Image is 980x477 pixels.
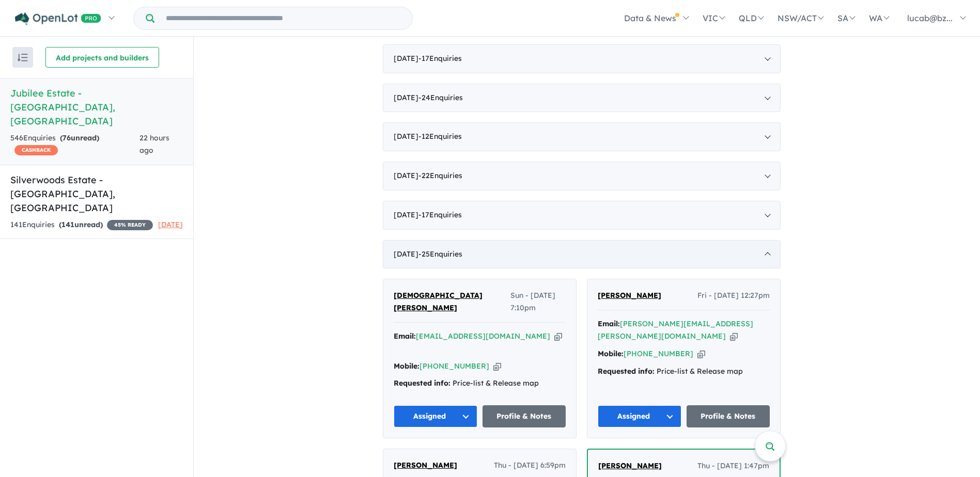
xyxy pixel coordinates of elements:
a: [PHONE_NUMBER] [624,349,693,358]
strong: Requested info: [394,378,450,388]
button: Copy [554,331,562,342]
span: - 17 Enquir ies [418,210,462,219]
div: [DATE] [383,84,781,113]
span: - 22 Enquir ies [418,171,462,180]
a: [PERSON_NAME] [598,290,661,302]
span: Sun - [DATE] 7:10pm [510,290,566,314]
a: Profile & Notes [687,405,770,427]
h5: Jubilee Estate - [GEOGRAPHIC_DATA] , [GEOGRAPHIC_DATA] [10,86,183,128]
span: 141 [61,220,74,229]
a: [DEMOGRAPHIC_DATA][PERSON_NAME] [394,290,510,314]
span: - 24 Enquir ies [418,93,463,102]
span: 76 [63,133,71,142]
a: [PERSON_NAME] [394,459,457,472]
button: Assigned [394,405,477,427]
a: [PERSON_NAME] [598,460,662,472]
a: Profile & Notes [483,405,566,427]
div: 141 Enquir ies [10,219,153,231]
strong: Requested info: [598,367,655,376]
span: [PERSON_NAME] [394,460,457,470]
div: [DATE] [383,240,781,269]
div: [DATE] [383,201,781,230]
strong: Email: [394,331,416,341]
div: Price-list & Release map [394,377,566,390]
div: [DATE] [383,162,781,190]
span: CASHBACK [14,145,58,155]
span: Thu - [DATE] 6:59pm [494,459,566,472]
h5: Silverwoods Estate - [GEOGRAPHIC_DATA] , [GEOGRAPHIC_DATA] [10,173,183,215]
span: [PERSON_NAME] [598,291,661,300]
span: lucab@bz... [907,13,953,23]
strong: ( unread) [60,133,99,142]
button: Copy [493,361,501,372]
img: Openlot PRO Logo White [15,12,101,25]
strong: Email: [598,319,620,328]
img: sort.svg [18,54,28,61]
a: [PHONE_NUMBER] [419,361,489,371]
a: [EMAIL_ADDRESS][DOMAIN_NAME] [416,331,550,341]
button: Copy [730,331,738,342]
strong: ( unread) [59,220,103,229]
strong: Mobile: [394,361,419,371]
span: Thu - [DATE] 1:47pm [697,460,769,472]
div: [DATE] [383,44,781,73]
div: Price-list & Release map [598,365,770,378]
span: 22 hours ago [139,133,169,155]
span: 45 % READY [107,220,153,230]
button: Add projects and builders [45,47,159,68]
span: [PERSON_NAME] [598,461,662,470]
span: [DATE] [158,220,183,229]
div: 546 Enquir ies [10,132,139,157]
a: [PERSON_NAME][EMAIL_ADDRESS][PERSON_NAME][DOMAIN_NAME] [598,319,753,341]
span: Fri - [DATE] 12:27pm [697,290,770,302]
strong: Mobile: [598,349,624,358]
div: [DATE] [383,122,781,151]
button: Copy [697,348,705,359]
span: - 25 Enquir ies [418,249,462,259]
span: [DEMOGRAPHIC_DATA][PERSON_NAME] [394,291,483,312]
span: - 12 Enquir ies [418,132,462,141]
span: - 17 Enquir ies [418,54,462,63]
button: Assigned [598,405,681,427]
input: Try estate name, suburb, builder or developer [157,7,410,29]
